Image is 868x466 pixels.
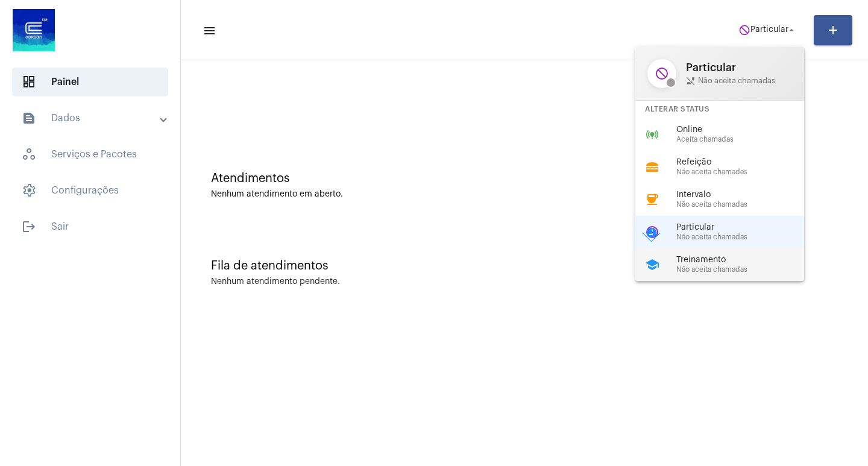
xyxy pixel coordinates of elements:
span: Não aceita chamadas [676,233,814,241]
span: Particular [676,223,814,232]
span: Intervalo [676,190,814,200]
span: Não aceita chamadas [686,76,792,86]
mat-icon: phone_disabled [686,76,696,86]
span: Não aceita chamadas [676,266,814,274]
span: Online [676,125,814,134]
mat-icon: lunch_dining [645,160,659,174]
span: Particular [686,61,792,74]
span: Não aceita chamadas [676,168,814,176]
mat-icon: online_prediction [645,127,659,142]
span: Aceita chamadas [676,136,814,143]
mat-icon: do_not_disturb [647,59,676,88]
span: Treinamento [676,256,814,265]
mat-icon: do_not_disturb [645,225,659,239]
span: Não aceita chamadas [676,201,814,209]
mat-icon: check_circle [643,224,661,242]
mat-icon: school [645,257,659,272]
span: Refeição [676,158,814,167]
div: Alterar Status [635,101,804,118]
mat-icon: coffee [645,192,659,207]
